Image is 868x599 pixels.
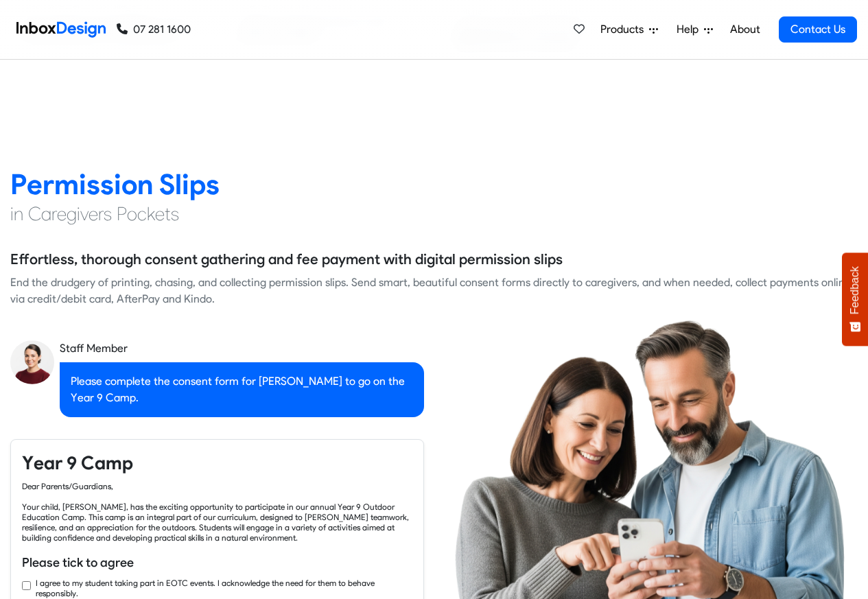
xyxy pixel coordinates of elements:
[22,451,412,475] h4: Year 9 Camp
[36,578,412,598] label: I agree to my student taking part in EOTC events. I acknowledge the need for them to behave respo...
[842,252,868,346] button: Feedback - Show survey
[779,16,857,43] a: Contact Us
[60,340,424,357] div: Staff Member
[726,16,764,43] a: About
[60,362,424,417] div: Please complete the consent form for [PERSON_NAME] to go on the Year 9 Camp.
[677,21,704,38] span: Help
[22,554,412,572] h6: Please tick to agree
[10,167,858,202] h2: Permission Slips
[595,16,664,43] a: Products
[10,274,858,307] div: End the drudgery of printing, chasing, and collecting permission slips. Send smart, beautiful con...
[10,202,858,226] h4: in Caregivers Pockets
[849,266,861,314] span: Feedback
[10,249,563,270] h5: Effortless, thorough consent gathering and fee payment with digital permission slips
[671,16,718,43] a: Help
[10,340,54,384] img: staff_avatar.png
[22,481,412,543] div: Dear Parents/Guardians, Your child, [PERSON_NAME], has the exciting opportunity to participate in...
[117,21,191,38] a: 07 281 1600
[600,21,649,38] span: Products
